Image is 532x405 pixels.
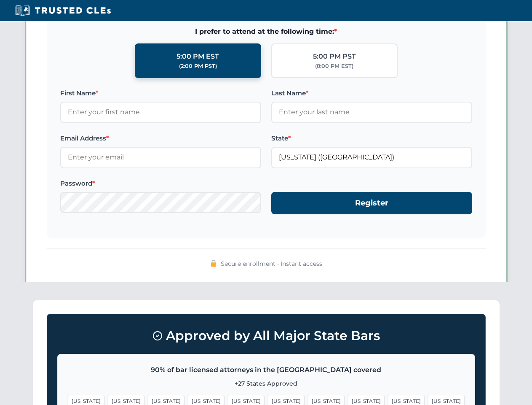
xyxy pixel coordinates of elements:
[179,62,217,70] div: (2:00 PM PST)
[60,147,261,168] input: Enter your email
[271,88,472,98] label: Last Name
[60,178,261,189] label: Password
[60,133,261,143] label: Email Address
[68,379,465,388] p: +27 States Approved
[60,26,472,37] span: I prefer to attend at the following time:
[271,133,472,143] label: State
[60,102,261,123] input: Enter your first name
[60,88,261,98] label: First Name
[271,192,472,214] button: Register
[221,259,322,268] span: Secure enrollment • Instant access
[68,364,465,375] p: 90% of bar licensed attorneys in the [GEOGRAPHIC_DATA] covered
[210,260,217,267] img: 🔒
[271,102,472,123] input: Enter your last name
[13,4,113,17] img: Trusted CLEs
[57,324,475,347] h3: Approved by All Major State Bars
[315,62,353,70] div: (8:00 PM EST)
[271,147,472,168] input: Florida (FL)
[176,51,219,62] div: 5:00 PM EST
[313,51,356,62] div: 5:00 PM PST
